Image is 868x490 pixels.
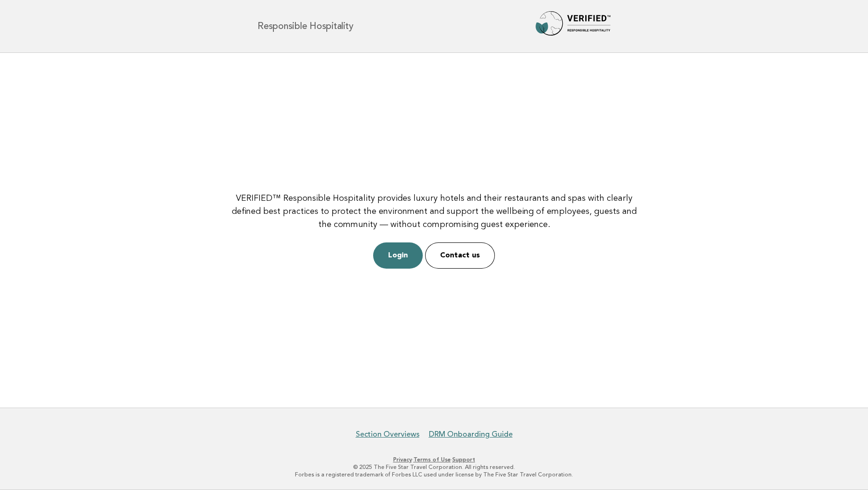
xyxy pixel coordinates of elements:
[425,242,495,269] a: Contact us
[147,471,721,478] p: Forbes is a registered trademark of Forbes LLC used under license by The Five Star Travel Corpora...
[393,456,412,463] a: Privacy
[356,430,419,439] a: Section Overviews
[147,463,721,471] p: © 2025 The Five Star Travel Corporation. All rights reserved.
[228,192,640,231] p: VERIFIED™ Responsible Hospitality provides luxury hotels and their restaurants and spas with clea...
[429,430,513,439] a: DRM Onboarding Guide
[413,456,451,463] a: Terms of Use
[373,242,423,269] a: Login
[147,456,721,463] p: · ·
[536,11,611,41] img: Forbes Travel Guide
[257,22,353,31] h1: Responsible Hospitality
[452,456,475,463] a: Support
